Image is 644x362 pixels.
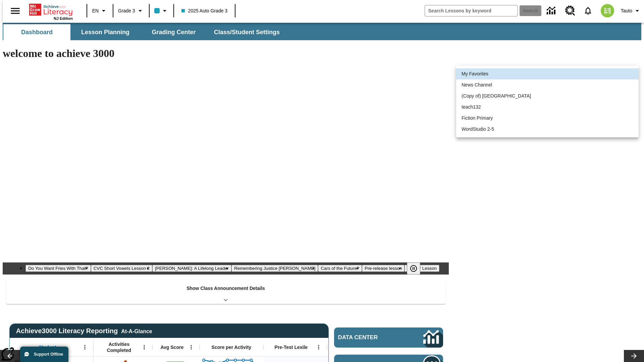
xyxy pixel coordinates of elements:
[456,124,639,135] li: WordStudio 2-5
[456,90,639,102] li: (Copy of) [GEOGRAPHIC_DATA]
[456,68,639,79] li: My Favorites
[456,113,639,124] li: Fiction Primary
[456,79,639,90] li: News Channel
[456,102,639,113] li: teach132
